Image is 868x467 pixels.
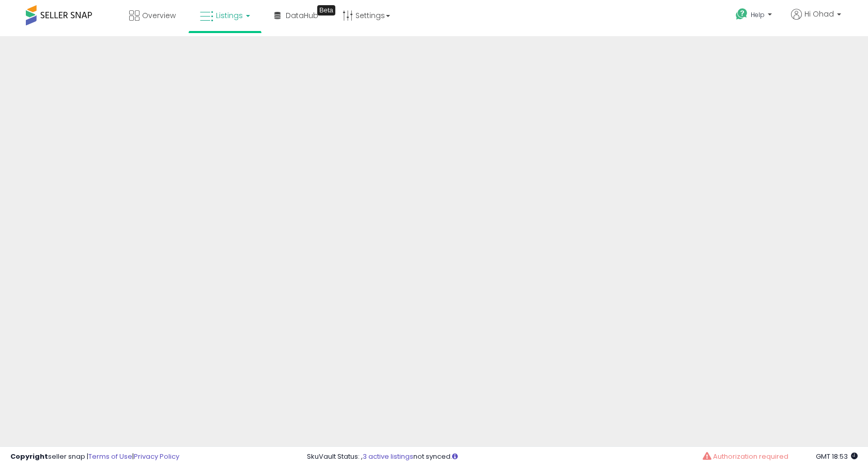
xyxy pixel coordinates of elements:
[452,453,458,460] i: Click here to read more about un-synced listings.
[142,10,176,21] span: Overview
[804,9,834,19] span: Hi Ohad
[307,452,858,462] div: SkuVault Status: , not synced.
[88,452,132,461] a: Terms of Use
[713,452,788,461] span: Authorization required
[134,452,179,461] a: Privacy Policy
[317,5,335,15] div: Tooltip anchor
[10,452,179,462] div: seller snap | |
[363,452,413,461] a: 3 active listings
[751,10,765,19] span: Help
[286,10,318,21] span: DataHub
[10,452,48,461] strong: Copyright
[816,452,858,461] span: 2025-08-17 18:53 GMT
[216,10,243,21] span: Listings
[735,8,748,21] i: Get Help
[791,9,841,32] a: Hi Ohad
